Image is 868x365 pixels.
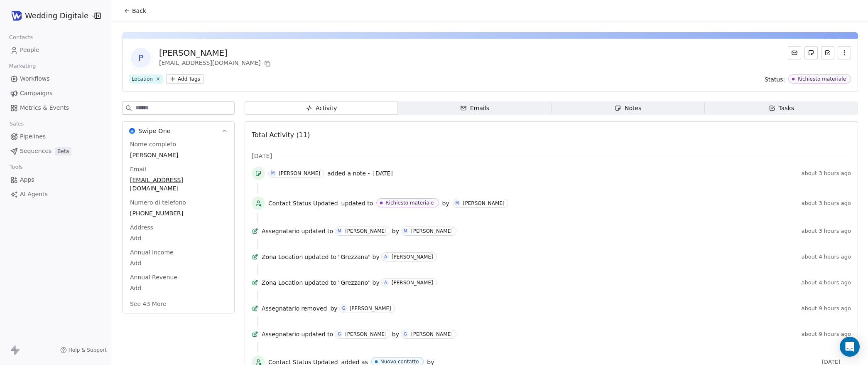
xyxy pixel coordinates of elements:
[6,118,27,130] span: Sales
[802,170,851,177] span: about 3 hours ago
[330,304,337,313] span: by
[802,200,851,207] span: about 3 hours ago
[25,10,88,21] span: Wedding Digitale
[392,227,399,235] span: by
[20,46,39,54] span: People
[442,199,449,207] span: by
[6,161,26,173] span: Tools
[373,279,380,287] span: by
[123,140,234,313] div: Swipe OneSwipe One
[128,198,188,207] span: Numero di telefono
[373,168,392,178] a: [DATE]
[384,279,387,286] div: A
[392,330,399,338] span: by
[130,151,227,159] span: [PERSON_NAME]
[271,170,275,177] div: M
[404,331,407,338] div: G
[802,279,851,286] span: about 4 hours ago
[20,74,50,83] span: Workflows
[69,347,107,353] span: Help & Support
[132,7,146,15] span: Back
[338,279,371,287] span: "Grezzano"
[350,306,391,311] div: [PERSON_NAME]
[327,169,370,178] span: added a note -
[769,104,794,113] div: Tasks
[802,331,851,338] span: about 9 hours ago
[138,127,171,135] span: Swipe One
[455,200,459,207] div: M
[20,175,34,184] span: Apps
[20,132,46,141] span: Pipelines
[60,347,107,353] a: Help & Support
[802,254,851,260] span: about 4 hours ago
[12,11,22,21] img: WD-pittogramma.png
[304,253,336,261] span: updated to
[411,331,453,337] div: [PERSON_NAME]
[345,331,387,337] div: [PERSON_NAME]
[5,31,37,44] span: Contacts
[463,200,505,206] div: [PERSON_NAME]
[131,48,151,68] span: P
[129,128,135,134] img: Swipe One
[338,253,371,261] span: "Grezzana"
[7,43,105,57] a: People
[7,187,105,201] a: AI Agents
[279,170,320,176] div: [PERSON_NAME]
[130,259,227,267] span: Add
[119,3,151,18] button: Back
[840,337,860,357] div: Open Intercom Messenger
[125,296,172,311] button: See 43 More
[301,227,333,235] span: updated to
[7,144,105,158] a: SequencesBeta
[380,359,419,365] div: Nuovo contatto
[262,330,299,338] span: Assegnatario
[342,305,346,312] div: G
[262,304,299,313] span: Assegnatario
[338,228,341,234] div: M
[7,72,105,86] a: Workflows
[7,86,105,100] a: Campaigns
[262,253,303,261] span: Zona Location
[802,305,851,312] span: about 9 hours ago
[252,131,310,139] span: Total Activity (11)
[797,76,846,82] div: Richiesto materiale
[5,60,39,72] span: Marketing
[7,101,105,115] a: Metrics & Events
[123,122,234,140] button: Swipe OneSwipe One
[128,248,175,256] span: Annual Income
[411,228,453,234] div: [PERSON_NAME]
[159,47,272,59] div: [PERSON_NAME]
[385,200,434,206] div: Richiesto materiale
[20,190,48,199] span: AI Agents
[55,147,71,155] span: Beta
[128,140,178,148] span: Nome completo
[392,254,433,260] div: [PERSON_NAME]
[20,147,51,155] span: Sequences
[301,330,333,338] span: updated to
[392,280,433,286] div: [PERSON_NAME]
[7,173,105,187] a: Apps
[262,227,299,235] span: Assegnatario
[268,199,338,207] span: Contact Status Updated
[301,304,327,313] span: removed
[10,9,88,23] button: Wedding Digitale
[20,104,69,112] span: Metrics & Events
[765,75,785,84] span: Status:
[130,284,227,292] span: Add
[345,228,387,234] div: [PERSON_NAME]
[373,170,392,177] span: [DATE]
[252,152,272,160] span: [DATE]
[341,199,373,207] span: updated to
[384,254,387,260] div: A
[338,331,341,338] div: G
[128,223,155,232] span: Address
[460,104,489,113] div: Emails
[166,74,204,84] button: Add Tags
[7,130,105,143] a: Pipelines
[802,228,851,234] span: about 3 hours ago
[128,273,179,281] span: Annual Revenue
[132,75,153,83] div: Location
[130,234,227,242] span: Add
[20,89,52,98] span: Campaigns
[373,253,380,261] span: by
